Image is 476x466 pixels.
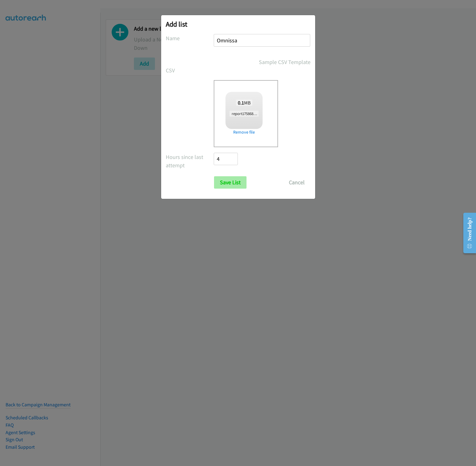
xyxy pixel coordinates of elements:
label: CSV [166,66,214,75]
button: Cancel [283,176,311,189]
label: Name [166,34,214,42]
input: Save List [214,176,247,189]
strong: 0.1 [238,100,244,106]
h2: Add list [166,20,311,28]
iframe: Resource Center [458,208,476,258]
span: report1758689293227.csv [229,111,274,117]
a: Remove file [225,129,263,135]
label: Hours since last attempt [166,153,214,169]
a: Sample CSV Template [259,58,311,66]
span: MB [236,100,253,106]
